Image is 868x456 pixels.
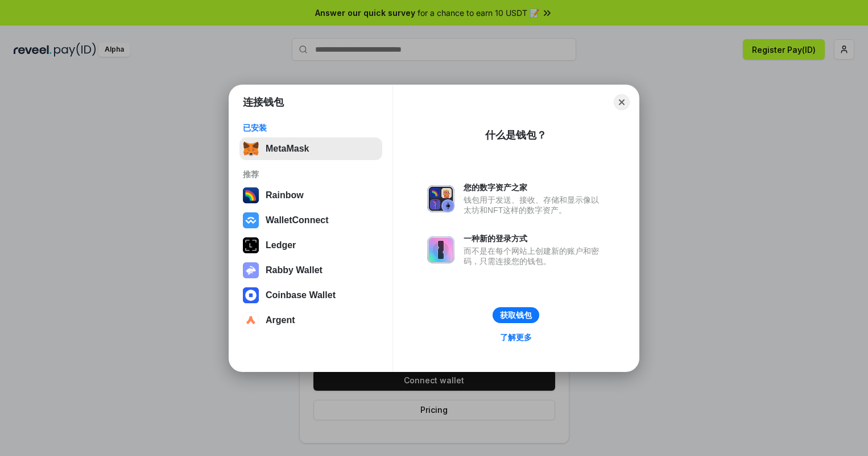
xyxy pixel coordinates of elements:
div: 钱包用于发送、接收、存储和显示像以太坊和NFT这样的数字资产。 [464,195,605,215]
div: Ledger [266,240,296,250]
button: MetaMask [239,137,382,160]
div: 获取钱包 [500,310,532,320]
img: svg+xml,%3Csvg%20width%3D%22120%22%20height%3D%22120%22%20viewBox%3D%220%200%20120%20120%22%20fil... [243,187,259,203]
div: 一种新的登录方式 [464,233,605,244]
button: Coinbase Wallet [239,284,382,307]
div: MetaMask [266,144,309,154]
h1: 连接钱包 [243,95,284,109]
button: Argent [239,309,382,332]
button: Rabby Wallet [239,259,382,282]
div: Rainbow [266,190,304,200]
button: 获取钱包 [493,307,539,323]
div: 已安装 [243,123,379,133]
img: svg+xml,%3Csvg%20xmlns%3D%22http%3A%2F%2Fwww.w3.org%2F2000%2Fsvg%22%20width%3D%2228%22%20height%3... [243,237,259,253]
img: svg+xml,%3Csvg%20xmlns%3D%22http%3A%2F%2Fwww.w3.org%2F2000%2Fsvg%22%20fill%3D%22none%22%20viewBox... [427,236,454,263]
div: 而不是在每个网站上创建新的账户和密码，只需连接您的钱包。 [464,246,605,266]
img: svg+xml,%3Csvg%20width%3D%2228%22%20height%3D%2228%22%20viewBox%3D%220%200%2028%2028%22%20fill%3D... [243,312,259,328]
a: 了解更多 [493,330,539,345]
img: svg+xml,%3Csvg%20fill%3D%22none%22%20height%3D%2233%22%20viewBox%3D%220%200%2035%2033%22%20width%... [243,141,259,157]
button: WalletConnect [239,209,382,232]
div: Coinbase Wallet [266,290,336,300]
div: 什么是钱包？ [485,128,547,142]
button: Ledger [239,234,382,257]
div: Argent [266,315,295,325]
button: Close [614,94,630,110]
div: 推荐 [243,169,379,179]
div: WalletConnect [266,215,329,225]
img: svg+xml,%3Csvg%20xmlns%3D%22http%3A%2F%2Fwww.w3.org%2F2000%2Fsvg%22%20fill%3D%22none%22%20viewBox... [243,262,259,278]
img: svg+xml,%3Csvg%20width%3D%2228%22%20height%3D%2228%22%20viewBox%3D%220%200%2028%2028%22%20fill%3D... [243,287,259,303]
div: 您的数字资产之家 [464,182,605,193]
div: 了解更多 [500,332,532,342]
img: svg+xml,%3Csvg%20width%3D%2228%22%20height%3D%2228%22%20viewBox%3D%220%200%2028%2028%22%20fill%3D... [243,212,259,228]
div: Rabby Wallet [266,265,323,275]
img: svg+xml,%3Csvg%20xmlns%3D%22http%3A%2F%2Fwww.w3.org%2F2000%2Fsvg%22%20fill%3D%22none%22%20viewBox... [427,185,454,212]
button: Rainbow [239,184,382,207]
